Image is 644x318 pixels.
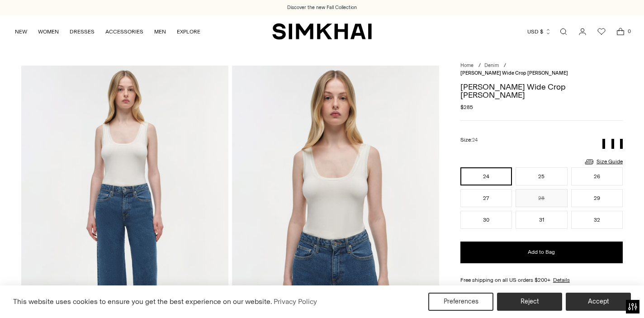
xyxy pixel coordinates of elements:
[287,4,357,11] a: Discover the new Fall Collection
[272,295,318,309] a: Privacy Policy (opens in a new tab)
[460,167,512,185] button: 24
[460,189,512,207] button: 27
[516,211,567,229] button: 31
[460,103,473,111] span: $285
[484,62,499,68] a: Denim
[528,248,555,256] span: Add to Bag
[460,136,478,144] label: Size:
[573,23,592,41] a: Go to the account page
[177,22,200,42] a: EXPLORE
[460,62,474,68] a: Home
[571,211,623,229] button: 32
[38,22,59,42] a: WOMEN
[105,22,143,42] a: ACCESSORIES
[571,167,623,185] button: 26
[553,276,570,284] a: Details
[460,242,623,263] button: Add to Bag
[584,156,623,167] a: Size Guide
[154,22,166,42] a: MEN
[70,22,95,42] a: DRESSES
[460,70,568,76] span: [PERSON_NAME] Wide Crop [PERSON_NAME]
[554,23,573,41] a: Open search modal
[527,22,551,42] button: USD $
[611,23,630,41] a: Open cart modal
[460,211,512,229] button: 30
[15,22,27,42] a: NEW
[478,62,481,70] div: /
[504,62,506,70] div: /
[516,167,567,185] button: 25
[460,276,623,284] div: Free shipping on all US orders $200+
[460,62,623,77] nav: breadcrumbs
[472,137,478,143] span: 24
[497,293,562,311] button: Reject
[272,23,372,40] a: SIMKHAI
[460,83,623,99] h1: [PERSON_NAME] Wide Crop [PERSON_NAME]
[516,189,567,207] button: 28
[625,27,633,35] span: 0
[592,23,611,41] a: Wishlist
[571,189,623,207] button: 29
[566,293,631,311] button: Accept
[428,293,493,311] button: Preferences
[13,297,272,306] span: This website uses cookies to ensure you get the best experience on our website.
